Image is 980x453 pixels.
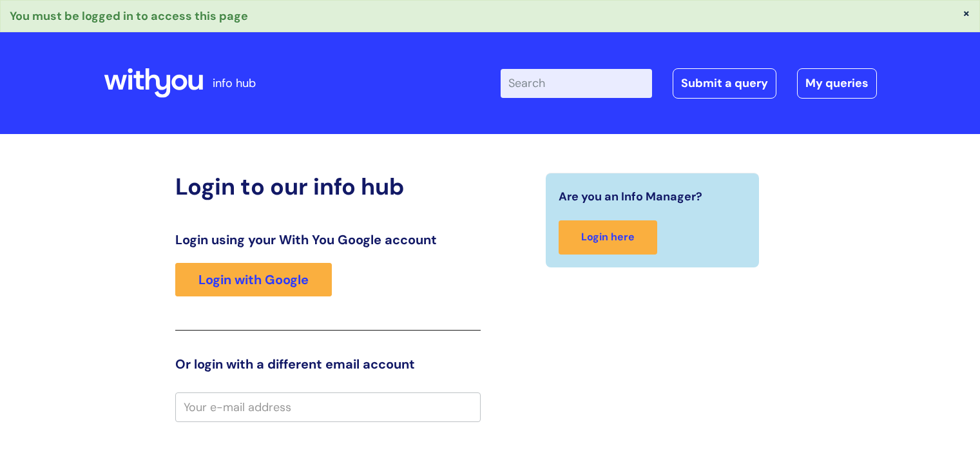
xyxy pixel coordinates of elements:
[175,263,332,296] a: Login with Google
[797,68,877,98] a: My queries
[673,68,776,98] a: Submit a query
[175,392,481,422] input: Your e-mail address
[175,173,481,200] h2: Login to our info hub
[175,232,481,247] h3: Login using your With You Google account
[175,356,481,372] h3: Or login with a different email account
[559,220,657,255] a: Login here
[501,69,652,97] input: Search
[213,73,256,93] p: info hub
[559,186,702,207] span: Are you an Info Manager?
[963,7,970,19] button: ×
